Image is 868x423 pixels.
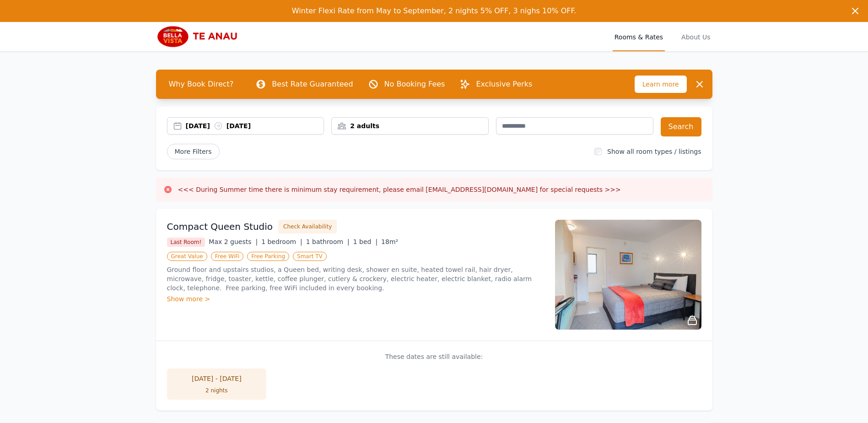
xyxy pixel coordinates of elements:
[167,220,273,233] h3: Compact Queen Studio
[476,79,532,90] p: Exclusive Perks
[278,220,337,233] button: Check Availability
[156,26,244,48] img: Bella Vista Te Anau
[381,238,398,245] span: 18m²
[209,238,258,245] span: Max 2 guests |
[607,148,701,155] label: Show all room types / listings
[211,252,244,261] span: Free WiFi
[679,22,712,51] a: About Us
[176,387,258,394] div: 2 nights
[272,79,353,90] p: Best Rate Guaranteed
[167,144,220,159] span: More Filters
[162,75,241,93] span: Why Book Direct?
[384,79,445,90] p: No Booking Fees
[292,6,576,15] span: Winter Flexi Rate from May to September, 2 nights 5% OFF, 3 nighs 10% OFF.
[167,252,207,261] span: Great Value
[186,121,324,130] div: [DATE] [DATE]
[176,374,258,383] div: [DATE] - [DATE]
[167,238,205,247] span: Last Room!
[661,117,701,136] button: Search
[635,76,687,93] span: Learn more
[167,265,544,293] p: Ground floor and upstairs studios, a Queen bed, writing desk, shower en suite, heated towel rail,...
[261,238,302,245] span: 1 bedroom |
[613,22,665,51] a: Rooms & Rates
[167,294,544,304] div: Show more >
[247,252,289,261] span: Free Parking
[332,121,488,130] div: 2 adults
[306,238,350,245] span: 1 bathroom |
[293,252,327,261] span: Smart TV
[178,185,621,194] h3: <<< During Summer time there is minimum stay requirement, please email [EMAIL_ADDRESS][DOMAIN_NAM...
[167,352,701,361] p: These dates are still available:
[353,238,377,245] span: 1 bed |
